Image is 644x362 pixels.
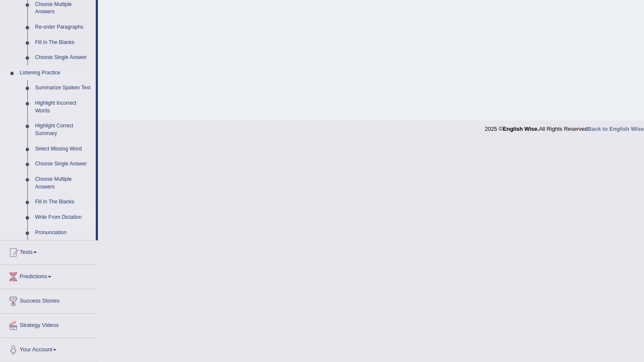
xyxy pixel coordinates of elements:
a: Your Account [0,338,98,359]
a: Strategy Videos [0,314,98,335]
strong: English Wise. [503,126,539,132]
a: Choose Multiple Answers [31,172,96,194]
a: Summarize Spoken Text [31,80,96,96]
a: Select Missing Word [31,141,96,157]
a: Highlight Correct Summary [31,118,96,141]
a: Back to English Wise [588,126,644,132]
a: Pronunciation [31,225,96,241]
a: Predictions [0,265,98,286]
a: Tests [0,241,98,262]
a: Fill In The Blanks [31,194,96,210]
a: Fill In The Blanks [31,35,96,50]
a: Highlight Incorrect Words [31,96,96,118]
a: Re-order Paragraphs [31,20,96,35]
a: Listening Practice [16,65,96,81]
a: Choose Single Answer [31,50,96,65]
a: Write From Dictation [31,210,96,225]
div: 2025 © All Rights Reserved [485,121,644,133]
a: Success Stories [0,289,98,311]
a: Choose Single Answer [31,156,96,172]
